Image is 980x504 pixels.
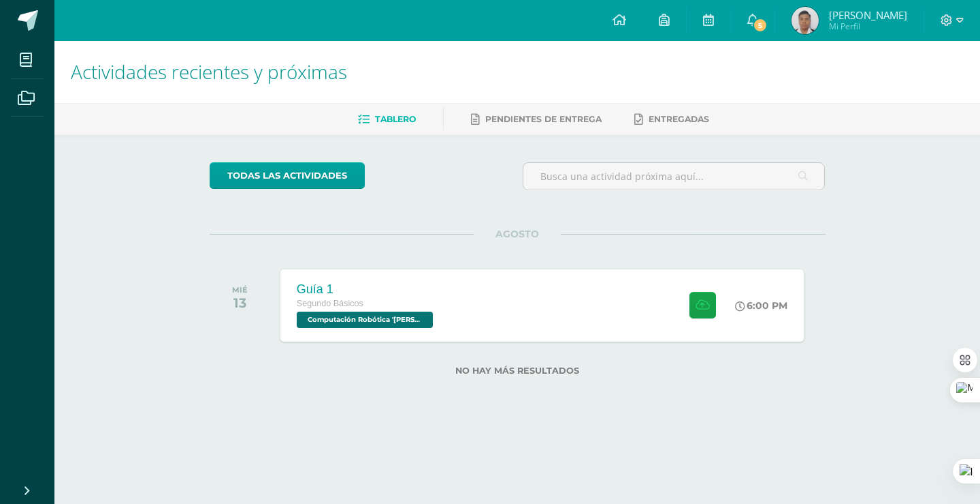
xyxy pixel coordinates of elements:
[485,114,602,124] span: Pendientes de entrega
[471,108,602,130] a: Pendientes de entrega
[791,7,819,34] img: d5b6f1d6aee7ddf9ce120fe6e985cb98.png
[297,299,363,308] span: Segundo Básicos
[375,114,416,124] span: Tablero
[474,228,561,240] span: AGOSTO
[232,295,248,311] div: 13
[735,299,787,312] div: 6:00 PM
[829,8,907,22] span: [PERSON_NAME]
[649,114,709,124] span: Entregadas
[358,108,416,130] a: Tablero
[210,162,365,189] a: todas las Actividades
[297,312,433,328] span: Computación Robótica 'Newton'
[634,108,709,130] a: Entregadas
[71,59,347,85] span: Actividades recientes y próximas
[297,282,436,297] div: Guía 1
[210,366,826,376] label: No hay más resultados
[753,18,768,33] span: 5
[523,163,825,190] input: Busca una actividad próxima aquí...
[829,20,907,32] span: Mi Perfil
[232,285,248,295] div: MIÉ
